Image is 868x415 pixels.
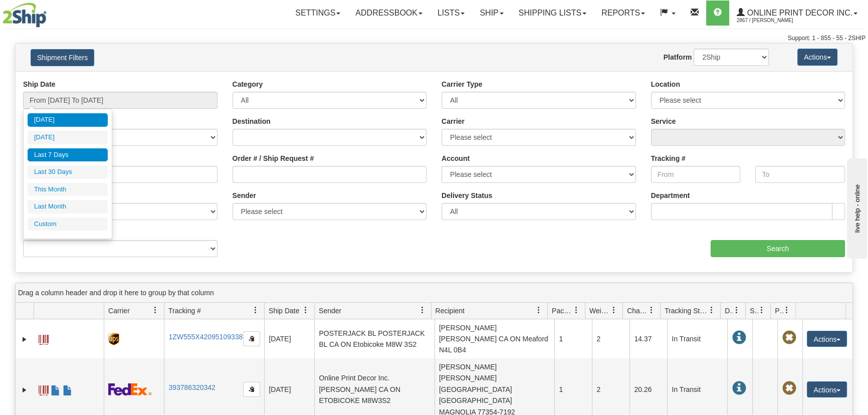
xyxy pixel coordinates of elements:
[664,52,692,62] label: Platform
[797,49,837,66] button: Actions
[651,116,676,126] label: Service
[20,334,30,344] a: Expand
[745,9,852,17] span: Online Print Decor Inc.
[63,381,73,397] a: USMCA CO
[753,302,770,319] a: Shipment Issues filter column settings
[108,306,130,316] span: Carrier
[28,148,108,162] li: Last 7 Days
[28,131,108,144] li: [DATE]
[28,183,108,196] li: This Month
[147,302,164,319] a: Carrier filter column settings
[651,166,741,183] input: From
[269,306,299,316] span: Ship Date
[651,190,690,200] label: Department
[594,1,653,26] a: Reports
[807,381,847,397] button: Actions
[442,190,492,200] label: Delivery Status
[554,319,592,358] td: 1
[264,319,314,358] td: [DATE]
[725,306,733,316] span: Delivery Status
[23,79,56,89] label: Ship Date
[711,240,845,257] input: Search
[28,218,108,231] li: Custom
[442,153,470,163] label: Account
[168,306,201,316] span: Tracking #
[3,3,47,28] img: logo2867.jpg
[511,1,594,26] a: Shipping lists
[782,331,796,345] span: Pickup Not Assigned
[39,381,49,397] a: Label
[28,200,108,214] li: Last Month
[430,1,472,26] a: Lists
[732,381,746,395] span: In Transit
[233,190,256,200] label: Sender
[288,1,348,26] a: Settings
[435,319,555,358] td: [PERSON_NAME] [PERSON_NAME] CA ON Meaford N4L 0B4
[243,382,260,397] button: Copy to clipboard
[568,302,585,319] a: Packages filter column settings
[297,302,314,319] a: Ship Date filter column settings
[314,319,435,358] td: POSTERJACK BL POSTERJACK BL CA ON Etobicoke M8W 3S2
[807,331,847,347] button: Actions
[16,283,852,303] div: grid grouping header
[168,383,215,391] a: 393786320342
[442,116,465,126] label: Carrier
[39,330,49,346] a: Label
[732,331,746,345] span: In Transit
[31,49,94,66] button: Shipment Filters
[108,383,152,395] img: 2 - FedEx Express®
[348,1,430,26] a: Addressbook
[233,116,271,126] label: Destination
[552,306,573,316] span: Packages
[643,302,660,319] a: Charge filter column settings
[605,302,622,319] a: Weight filter column settings
[8,9,93,16] div: live help - online
[28,165,108,179] li: Last 30 Days
[629,319,667,358] td: 14.37
[737,16,812,26] span: 2867 / [PERSON_NAME]
[168,333,243,341] a: 1ZW555X42095109338
[530,302,547,319] a: Recipient filter column settings
[243,331,260,346] button: Copy to clipboard
[436,306,465,316] span: Recipient
[3,34,865,43] div: Support: 1 - 855 - 55 - 2SHIP
[319,306,341,316] span: Sender
[108,333,119,345] img: 8 - UPS
[651,153,686,163] label: Tracking #
[703,302,720,319] a: Tracking Status filter column settings
[247,302,264,319] a: Tracking # filter column settings
[755,166,845,183] input: To
[233,79,263,89] label: Category
[627,306,648,316] span: Charge
[651,79,680,89] label: Location
[775,306,783,316] span: Pickup Status
[28,113,108,127] li: [DATE]
[845,156,867,259] iframe: chat widget
[233,153,314,163] label: Order # / Ship Request #
[667,319,727,358] td: In Transit
[750,306,758,316] span: Shipment Issues
[728,302,745,319] a: Delivery Status filter column settings
[729,1,865,26] a: Online Print Decor Inc. 2867 / [PERSON_NAME]
[778,302,795,319] a: Pickup Status filter column settings
[51,381,61,397] a: Commercial Invoice
[442,79,482,89] label: Carrier Type
[414,302,431,319] a: Sender filter column settings
[589,306,610,316] span: Weight
[472,1,511,26] a: Ship
[592,319,629,358] td: 2
[20,385,30,395] a: Expand
[782,381,796,395] span: Pickup Not Assigned
[665,306,708,316] span: Tracking Status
